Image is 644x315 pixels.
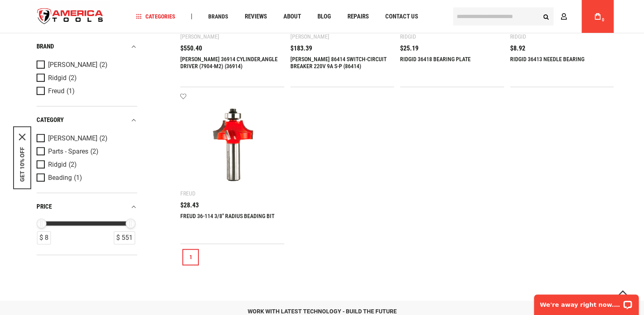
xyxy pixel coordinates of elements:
[290,33,329,40] div: [PERSON_NAME]
[180,202,199,209] span: $28.43
[290,56,386,69] a: [PERSON_NAME] 86414 SWITCH-CIRCUIT BREAKER 220V 9A S-P (86414)
[48,161,67,169] span: Ridgid
[602,18,604,22] span: 0
[189,101,276,189] img: FREUD 36-114 3/8
[19,147,25,182] button: GET 10% OFF
[19,133,25,140] svg: close icon
[48,62,97,69] span: [PERSON_NAME]
[37,61,135,70] a: [PERSON_NAME] (2)
[37,202,137,213] div: price
[90,149,99,156] span: (2)
[400,45,419,52] span: $25.19
[30,1,110,32] img: America Tools
[37,161,135,170] a: Ridgid (2)
[180,213,274,219] a: FREUD 36-114 3/8" RADIUS BEADING BIT
[48,75,67,82] span: Ridgid
[37,33,137,255] div: Product Filters
[180,190,195,197] div: Freud
[48,148,88,156] span: Parts - Spares
[400,56,471,62] a: RIDGID 36418 BEARING PLATE
[347,14,369,20] span: Repairs
[317,14,331,20] span: Blog
[400,33,416,40] div: Ridgid
[245,14,267,20] span: Reviews
[69,162,77,169] span: (2)
[314,11,335,22] a: Blog
[30,1,110,32] a: store logo
[67,88,75,95] span: (1)
[48,88,64,95] span: Freud
[48,135,97,143] span: [PERSON_NAME]
[37,74,135,83] a: Ridgid (2)
[283,14,301,20] span: About
[241,11,271,22] a: Reviews
[344,11,373,22] a: Repairs
[19,133,25,140] button: Close
[529,289,644,315] iframe: LiveChat chat widget
[37,147,135,156] a: Parts - Spares (2)
[132,11,179,22] a: Categories
[280,11,305,22] a: About
[290,45,312,52] span: $183.39
[37,41,137,53] div: Brand
[180,56,278,69] a: [PERSON_NAME] 36914 CYLINDER,ANGLE DRIVER (7904-M2) (36914)
[136,14,175,19] span: Categories
[180,33,219,40] div: [PERSON_NAME]
[510,33,526,40] div: Ridgid
[74,175,82,182] span: (1)
[182,249,199,265] a: 1
[37,134,135,143] a: [PERSON_NAME] (2)
[538,9,554,24] button: Search
[37,115,137,126] div: category
[37,87,135,96] a: Freud (1)
[510,56,584,62] a: RIDGID 36413 NEEDLE BEARING
[114,231,135,245] div: $ 551
[37,231,51,245] div: $ 8
[385,14,418,20] span: Contact Us
[69,75,77,82] span: (2)
[99,62,108,69] span: (2)
[48,175,72,182] span: Beading
[510,45,525,52] span: $8.92
[37,174,135,183] a: Beading (1)
[99,136,108,143] span: (2)
[180,45,202,52] span: $550.40
[382,11,422,22] a: Contact Us
[208,14,228,19] span: Brands
[205,11,232,22] a: Brands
